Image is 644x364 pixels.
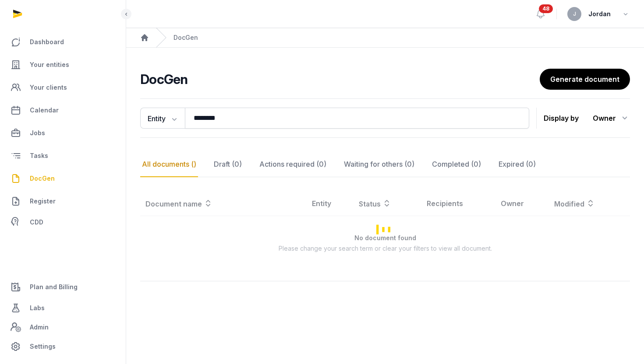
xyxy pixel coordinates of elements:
a: Register [7,191,119,212]
div: Waiting for others (0) [342,152,416,177]
span: Dashboard [30,37,64,47]
span: Settings [30,341,56,352]
span: J [573,11,576,17]
h2: DocGen [140,71,540,87]
span: Jobs [30,128,45,138]
a: Dashboard [7,31,119,52]
span: DocGen [30,173,55,184]
a: Settings [7,336,119,357]
a: Jobs [7,122,119,143]
a: Tasks [7,145,119,166]
span: 48 [539,4,553,13]
div: All documents () [140,152,198,177]
a: Your entities [7,54,119,75]
span: Register [30,196,56,206]
div: Owner [593,111,630,125]
div: Loading [140,191,630,267]
span: Jordan [588,9,611,19]
a: Your clients [7,77,119,98]
a: Labs [7,297,119,318]
span: Your entities [30,59,69,70]
div: Expired (0) [497,152,538,177]
nav: Breadcrumb [126,28,644,48]
div: Actions required (0) [258,152,328,177]
a: CDD [7,213,119,231]
a: Calendar [7,100,119,121]
a: DocGen [7,168,119,189]
div: DocGen [173,33,198,42]
a: Generate document [540,69,630,90]
div: Draft (0) [212,152,244,177]
span: Tasks [30,150,48,161]
span: Admin [30,322,49,332]
span: Labs [30,303,45,313]
nav: Tabs [140,152,630,177]
span: Calendar [30,105,59,115]
span: CDD [30,217,43,227]
p: Display by [544,111,579,125]
div: Completed (0) [430,152,483,177]
button: J [567,7,581,21]
span: Your clients [30,82,67,93]
span: Plan and Billing [30,282,78,292]
button: Entity [140,108,185,129]
a: Plan and Billing [7,276,119,297]
a: Admin [7,318,119,336]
